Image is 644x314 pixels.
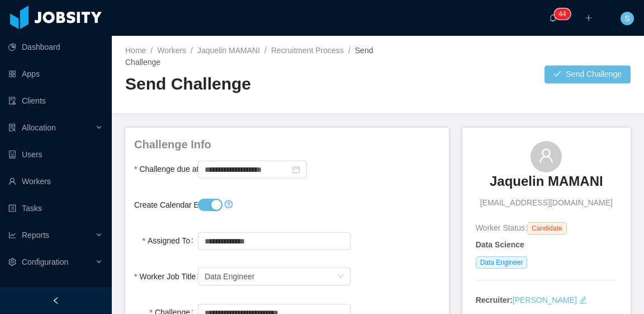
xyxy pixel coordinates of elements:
[198,199,222,211] button: Create Calendar Event?
[8,63,103,85] a: icon: appstoreApps
[134,272,203,281] label: Worker Job Title
[538,148,554,163] i: icon: user
[143,236,198,245] label: Assigned To
[579,296,587,304] i: icon: edit
[624,12,629,25] span: S
[264,46,267,55] span: /
[549,14,557,22] i: icon: bell
[490,172,603,190] h3: Jaquelin MAMANI
[8,197,103,219] a: icon: profileTasks
[558,8,562,20] p: 4
[225,200,233,208] i: icon: question-circle
[348,46,351,55] span: /
[476,223,527,232] span: Worker Status:
[8,124,16,132] i: icon: solution
[490,172,603,197] a: Jaquelin MAMANI
[513,296,577,304] a: [PERSON_NAME]
[585,14,593,22] i: icon: plus
[157,46,186,55] a: Workers
[554,8,570,20] sup: 44
[476,240,524,249] strong: Data Science
[8,143,103,166] a: icon: robotUsers
[8,90,103,112] a: icon: auditClients
[8,231,16,239] i: icon: line-chart
[22,123,56,132] span: Allocation
[527,222,567,235] span: Candidate
[197,46,260,55] a: Jaquelin MAMANI
[337,273,344,281] i: icon: down
[134,200,226,209] label: Create Calendar Event?
[134,165,206,174] label: Challenge due at
[292,166,300,174] i: icon: calendar
[544,65,631,83] button: icon: checkSend Challenge
[191,46,193,55] span: /
[134,137,440,152] h4: Challenge Info
[562,8,566,20] p: 4
[476,256,528,269] span: Data Engineer
[205,268,255,285] div: Data Engineer
[271,46,344,55] a: Recruitment Process
[150,46,153,55] span: /
[8,170,103,193] a: icon: userWorkers
[8,258,16,266] i: icon: setting
[8,36,103,58] a: icon: pie-chartDashboard
[125,73,378,96] h2: Send Challenge
[480,197,613,209] span: [EMAIL_ADDRESS][DOMAIN_NAME]
[125,46,146,55] a: Home
[22,257,68,266] span: Configuration
[22,231,49,240] span: Reports
[476,296,513,304] strong: Recruiter:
